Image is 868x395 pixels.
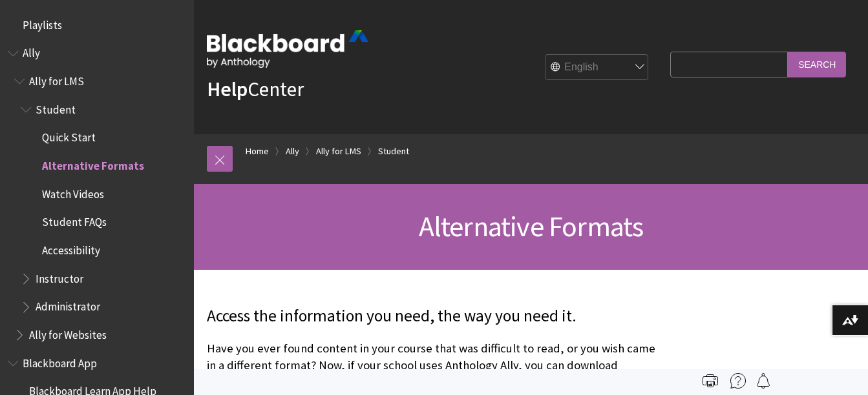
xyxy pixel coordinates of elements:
[207,305,664,328] p: Access the information you need, the way you need it.
[788,52,846,77] input: Search
[42,127,96,145] span: Quick Start
[8,14,186,36] nav: Book outline for Playlists
[42,183,104,201] span: Watch Videos
[545,55,649,81] select: Site Language Selector
[36,296,100,314] span: Administrator
[23,14,62,32] span: Playlists
[23,352,97,370] span: Blackboard App
[8,43,186,346] nav: Book outline for Anthology Ally Help
[756,373,771,389] img: Follow this page
[42,212,107,229] span: Student FAQs
[29,324,107,341] span: Ally for Websites
[42,155,144,172] span: Alternative Formats
[286,143,299,159] a: Ally
[207,76,304,102] a: HelpCenter
[36,99,76,116] span: Student
[730,373,746,389] img: More help
[207,30,368,68] img: Blackboard by Anthology
[207,76,248,102] strong: Help
[419,208,644,244] span: Alternative Formats
[36,268,83,285] span: Instructor
[316,143,361,159] a: Ally for LMS
[29,70,84,88] span: Ally for LMS
[703,373,718,389] img: Print
[23,43,40,60] span: Ally
[207,340,664,391] p: Have you ever found content in your course that was difficult to read, or you wish came in a diff...
[246,143,269,159] a: Home
[42,239,100,257] span: Accessibility
[378,143,409,159] a: Student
